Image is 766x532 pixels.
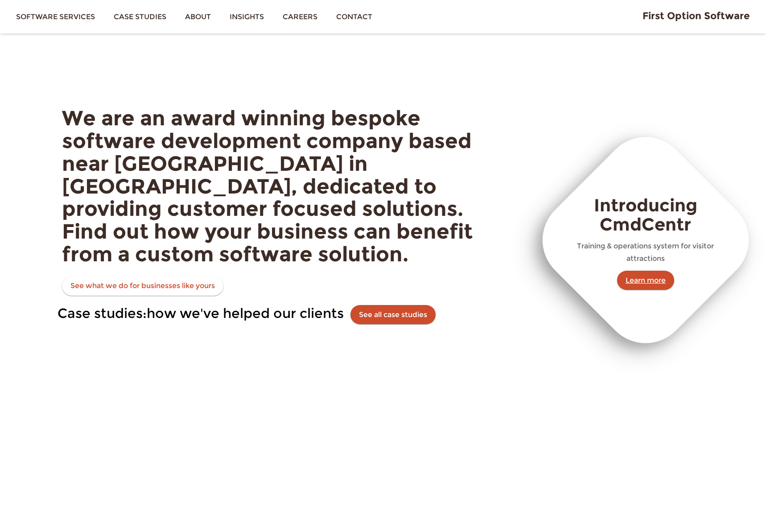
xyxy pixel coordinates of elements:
a: Learn more [617,271,674,290]
span: how we've helped our clients [147,305,344,322]
a: See all case studies [359,310,427,319]
h2: We are an award winning bespoke software development company based near [GEOGRAPHIC_DATA] in [GEO... [62,107,486,266]
span: Case studies: [58,305,147,322]
h1: Trusted by businesses to deliver transformation with custom software. [62,18,486,95]
h3: Introducing CmdCentr [567,196,725,234]
button: See all case studies [350,305,436,325]
a: See what we do for businesses like yours [62,276,223,296]
p: Training & operations system for visitor attractions [567,240,725,264]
